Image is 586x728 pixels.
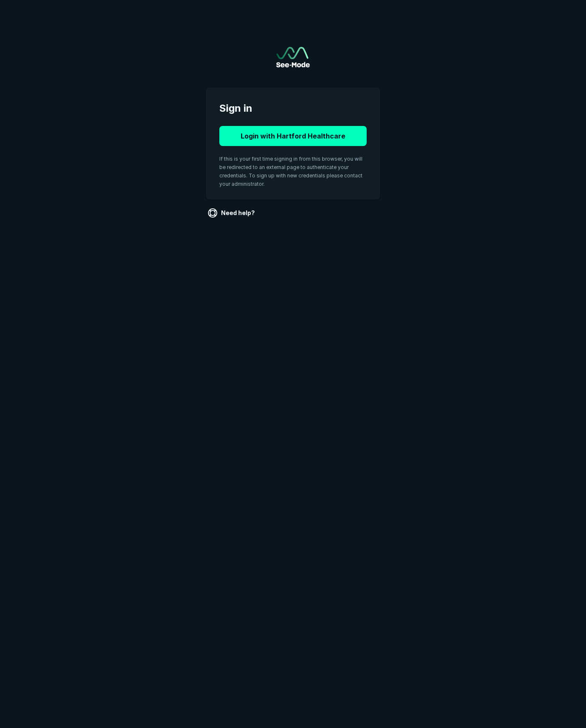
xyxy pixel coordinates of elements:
[219,156,362,187] span: If this is your first time signing in from this browser, you will be redirected to an external pa...
[219,126,367,146] button: Login with Hartford Healthcare
[276,47,310,67] a: Go to sign in
[276,47,310,67] img: See-Mode Logo
[206,206,258,220] a: Need help?
[219,101,367,116] span: Sign in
